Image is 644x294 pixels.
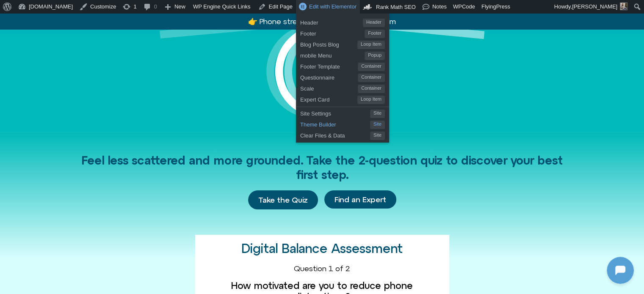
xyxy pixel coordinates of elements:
a: Clear Files & DataSite [296,129,389,140]
span: Find an Expert [334,195,386,204]
a: Footer TemplateContainer [296,60,389,71]
span: Container [358,63,385,71]
span: Footer Template [300,60,358,71]
a: QuestionnaireContainer [296,71,389,82]
div: Question 1 of 2 [202,264,442,273]
img: Find your digital balance​ [160,3,485,132]
span: Blog Posts Blog [300,38,357,49]
span: Header [363,19,385,27]
span: Container [358,74,385,82]
span: Clear Files & Data [300,129,370,140]
a: FooterFooter [296,27,389,38]
span: Theme Builder [300,118,370,129]
a: ScaleContainer [296,82,389,93]
a: Blog Posts BlogLoop Item [296,38,389,49]
span: Footer [365,30,385,38]
a: Site SettingsSite [296,107,389,118]
span: Feel less scattered and more grounded. Take the 2-question quiz to discover your best first step. [81,154,563,181]
textarea: Message Input [14,220,131,228]
span: Site Settings [300,107,370,118]
span: Popup [365,52,385,60]
span: Site [370,132,385,140]
span: [PERSON_NAME] [572,3,617,10]
a: Theme BuilderSite [296,118,389,129]
a: 👉 Phone stress? Try a2-step quizfor calm [248,17,395,26]
span: Rank Math SEO [376,4,416,10]
span: Loop Item [357,96,385,104]
span: Footer [300,27,365,38]
h2: [DOMAIN_NAME] [25,5,130,16]
svg: Restart Conversation Button [133,4,148,18]
span: Take the Quiz [258,195,308,205]
span: Edit with Elementor [309,3,357,10]
a: Take the Quiz [248,190,318,210]
a: mobile MenuPopup [296,49,389,60]
span: Header [300,16,363,27]
button: Expand Header Button [2,2,167,20]
span: Scale [300,82,358,93]
h2: Digital Balance Assessment [241,242,403,256]
img: N5FCcHC.png [68,125,102,159]
div: Find an Expert [324,190,396,210]
span: Expert Card [300,93,357,104]
a: Find an Expert [324,190,396,209]
img: N5FCcHC.png [8,4,21,18]
span: Questionnaire [300,71,358,82]
iframe: Botpress [607,257,634,284]
h1: [DOMAIN_NAME] [53,168,117,180]
span: Container [358,85,385,93]
span: Site [370,110,385,118]
span: mobile Menu [300,49,365,60]
a: Expert CardLoop Item [296,93,389,104]
svg: Close Chatbot Button [148,4,162,18]
span: Site [370,121,385,129]
svg: Voice Input Button [145,217,158,231]
span: Loop Item [357,41,385,49]
a: HeaderHeader [296,16,389,27]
